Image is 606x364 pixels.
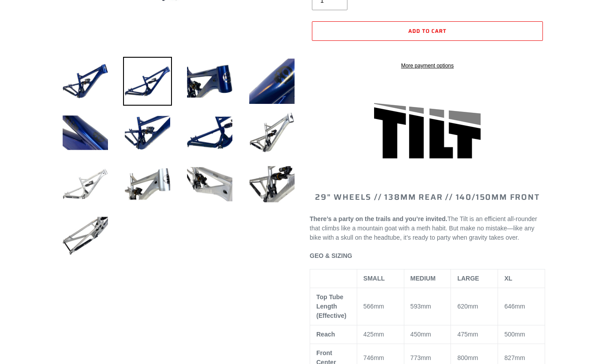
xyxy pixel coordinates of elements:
[185,160,234,209] img: Load image into Gallery viewer, TILT - Frameset
[316,293,347,319] span: Top Tube Length (Effective)
[310,252,352,259] span: GEO & SIZING
[451,288,498,325] td: 620mm
[408,27,447,35] span: Add to cart
[185,57,234,106] img: Load image into Gallery viewer, TILT - Frameset
[123,57,172,106] img: Load image into Gallery viewer, TILT - Frameset
[312,62,543,70] a: More payment options
[310,215,447,222] b: There’s a party on the trails and you’re invited.
[357,288,404,325] td: 566mm
[451,325,498,344] td: 475mm
[247,57,296,106] img: Load image into Gallery viewer, TILT - Frameset
[123,160,172,209] img: Load image into Gallery viewer, TILT - Frameset
[315,191,539,203] span: 29" WHEELS // 138mm REAR // 140/150mm FRONT
[61,108,110,157] img: Load image into Gallery viewer, TILT - Frameset
[404,288,451,325] td: 593mm
[504,275,512,282] span: XL
[498,288,545,325] td: 646mm
[61,211,110,260] img: Load image into Gallery viewer, TILT - Frameset
[61,57,110,106] img: Load image into Gallery viewer, TILT - Frameset
[247,160,296,209] img: Load image into Gallery viewer, TILT - Frameset
[247,108,296,157] img: Load image into Gallery viewer, TILT - Frameset
[357,325,404,344] td: 425mm
[61,160,110,209] img: Load image into Gallery viewer, TILT - Frameset
[404,325,451,344] td: 450mm
[312,21,543,41] button: Add to cart
[498,325,545,344] td: 500mm
[310,215,537,241] span: The Tilt is an efficient all-rounder that climbs like a mountain goat with a meth habit. But make...
[185,108,234,157] img: Load image into Gallery viewer, TILT - Frameset
[363,275,385,282] span: SMALL
[411,275,436,282] span: MEDIUM
[457,275,479,282] span: LARGE
[316,331,335,338] span: Reach
[123,108,172,157] img: Load image into Gallery viewer, TILT - Frameset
